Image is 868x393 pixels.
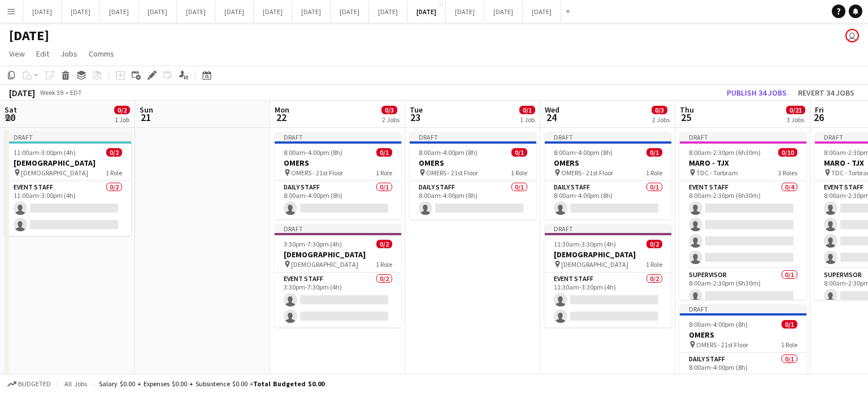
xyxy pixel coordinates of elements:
span: 8:00am-4:00pm (8h) [689,320,748,329]
button: [DATE] [484,1,523,23]
span: 3 Roles [778,169,797,177]
span: 8:00am-4:00pm (8h) [554,148,613,157]
h3: MARO - TJX [680,158,806,168]
span: TDC - Torbram [696,169,738,177]
span: 0/2 [114,106,130,114]
div: Draft [275,224,401,233]
span: 1 Role [376,169,392,177]
span: 20 [3,111,17,124]
app-job-card: Draft8:00am-2:30pm (6h30m)0/10MARO - TJX TDC - Torbram3 RolesEvent Staff0/48:00am-2:30pm (6h30m) ... [680,132,806,300]
span: Mon [275,105,289,115]
app-card-role: Event Staff0/211:00am-3:00pm (4h) [5,181,131,236]
div: Draft8:00am-4:00pm (8h)0/1OMERS OMERS - 21st Floor1 RoleDaily Staff0/18:00am-4:00pm (8h) [275,132,401,219]
button: [DATE] [446,1,484,23]
a: View [5,46,29,61]
div: Salary $0.00 + Expenses $0.00 + Subsistence $0.00 = [99,379,324,388]
span: [DEMOGRAPHIC_DATA] [21,169,88,177]
span: Sun [140,105,153,115]
span: 1 Role [106,169,122,177]
span: Comms [89,49,114,59]
span: 1 Role [511,169,527,177]
h3: [DEMOGRAPHIC_DATA] [545,249,671,260]
h1: [DATE] [9,27,49,44]
span: Thu [680,105,694,115]
span: 1 Role [646,169,662,177]
span: 21 [138,111,153,124]
span: 8:00am-2:30pm (6h30m) [689,148,761,157]
app-card-role: Daily Staff0/18:00am-4:00pm (8h) [275,181,401,219]
div: EDT [70,88,82,97]
app-job-card: Draft8:00am-4:00pm (8h)0/1OMERS OMERS - 21st Floor1 RoleDaily Staff0/18:00am-4:00pm (8h) [545,132,671,219]
span: 11:30am-3:30pm (4h) [554,240,616,248]
span: 8:00am-4:00pm (8h) [419,148,478,157]
span: 3:30pm-7:30pm (4h) [284,240,342,248]
span: 24 [543,111,559,124]
div: Draft [545,224,671,233]
span: 0/10 [778,148,797,157]
h3: OMERS [410,158,536,168]
span: Wed [545,105,559,115]
span: 0/1 [782,320,797,329]
app-card-role: Daily Staff0/18:00am-4:00pm (8h) [410,181,536,219]
app-job-card: Draft11:00am-3:00pm (4h)0/2[DEMOGRAPHIC_DATA] [DEMOGRAPHIC_DATA]1 RoleEvent Staff0/211:00am-3:00p... [5,132,131,236]
app-job-card: Draft8:00am-4:00pm (8h)0/1OMERS OMERS - 21st Floor1 RoleDaily Staff0/18:00am-4:00pm (8h) [410,132,536,219]
span: OMERS - 21st Floor [291,169,343,177]
span: All jobs [62,379,89,388]
span: 26 [813,111,824,124]
app-card-role: Daily Staff0/18:00am-4:00pm (8h) [680,353,806,391]
button: [DATE] [62,1,100,23]
span: 1 Role [646,260,662,269]
span: 1 Role [781,340,797,349]
span: 0/2 [106,148,122,157]
span: Budgeted [18,380,51,388]
span: OMERS - 21st Floor [426,169,478,177]
app-card-role: Event Staff0/23:30pm-7:30pm (4h) [275,273,401,327]
span: 0/3 [652,106,667,114]
span: View [9,49,25,59]
button: [DATE] [523,1,561,23]
span: 0/21 [786,106,805,114]
h3: OMERS [680,330,806,340]
app-card-role: Event Staff0/211:30am-3:30pm (4h) [545,273,671,327]
div: Draft [680,132,806,141]
div: 2 Jobs [382,115,400,124]
app-card-role: Supervisor0/18:00am-2:30pm (6h30m) [680,269,806,307]
button: [DATE] [254,1,292,23]
div: Draft [410,132,536,141]
span: 11:00am-3:00pm (4h) [14,148,76,157]
app-job-card: Draft8:00am-4:00pm (8h)0/1OMERS OMERS - 21st Floor1 RoleDaily Staff0/18:00am-4:00pm (8h) [680,304,806,391]
button: [DATE] [177,1,215,23]
span: Week 39 [37,88,66,97]
div: 1 Job [520,115,535,124]
div: 1 Job [115,115,129,124]
app-user-avatar: Jolanta Rokowski [845,29,859,42]
h3: [DEMOGRAPHIC_DATA] [275,249,401,260]
button: [DATE] [23,1,62,23]
div: Draft [275,132,401,141]
span: [DEMOGRAPHIC_DATA] [291,260,358,269]
a: Comms [84,46,119,61]
div: 2 Jobs [652,115,670,124]
div: Draft [680,304,806,313]
app-job-card: Draft11:30am-3:30pm (4h)0/2[DEMOGRAPHIC_DATA] [DEMOGRAPHIC_DATA]1 RoleEvent Staff0/211:30am-3:30p... [545,224,671,327]
span: 8:00am-4:00pm (8h) [284,148,342,157]
div: [DATE] [9,87,35,98]
span: Tue [410,105,423,115]
app-job-card: Draft3:30pm-7:30pm (4h)0/2[DEMOGRAPHIC_DATA] [DEMOGRAPHIC_DATA]1 RoleEvent Staff0/23:30pm-7:30pm ... [275,224,401,327]
a: Edit [32,46,54,61]
span: Edit [36,49,49,59]
button: [DATE] [292,1,331,23]
span: 25 [678,111,694,124]
span: 0/1 [646,148,662,157]
span: 0/2 [646,240,662,248]
button: Revert 34 jobs [793,85,859,100]
app-card-role: Event Staff0/48:00am-2:30pm (6h30m) [680,181,806,269]
button: [DATE] [100,1,138,23]
span: 1 Role [376,260,392,269]
app-card-role: Daily Staff0/18:00am-4:00pm (8h) [545,181,671,219]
